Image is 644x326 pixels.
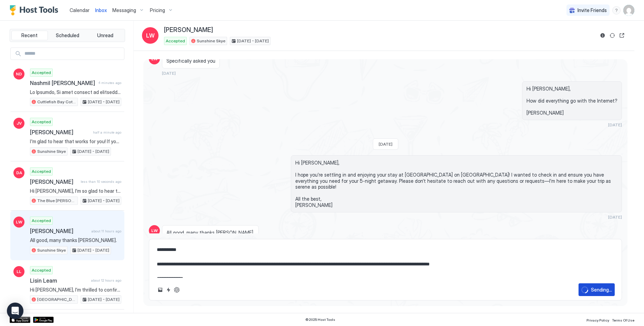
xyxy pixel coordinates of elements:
[30,237,121,243] span: All good, many thanks [PERSON_NAME].
[608,122,622,127] span: [DATE]
[30,228,89,234] span: [PERSON_NAME]
[30,80,95,86] span: Nashmil [PERSON_NAME]
[93,130,121,135] span: half a minute ago
[33,317,54,323] a: Google Play Store
[70,7,90,14] a: Calendar
[91,229,121,233] span: about 11 hours ago
[599,31,607,40] button: Reservation information
[32,70,51,76] span: Accepted
[37,148,66,155] span: Sunshine Skye
[164,26,213,34] span: [PERSON_NAME]
[87,31,123,40] button: Unread
[379,141,392,147] span: [DATE]
[146,31,155,40] span: LW
[166,230,254,236] span: All good, many thanks [PERSON_NAME].
[16,219,22,225] span: LW
[166,58,215,64] span: Specifically asked you
[49,31,86,40] button: Scheduled
[612,316,634,323] a: Terms Of Use
[162,71,176,76] span: [DATE]
[173,286,181,294] button: ChatGPT Auto Reply
[295,160,617,208] span: Hi [PERSON_NAME], I hope you’re settling in and enjoying your stay at [GEOGRAPHIC_DATA] on [GEOGR...
[608,31,616,40] button: Sync reservation
[56,32,79,39] span: Scheduled
[30,129,90,136] span: [PERSON_NAME]
[156,286,164,294] button: Upload image
[150,7,165,13] span: Pricing
[88,99,120,105] span: [DATE] - [DATE]
[95,7,107,14] a: Inbox
[16,71,22,77] span: ND
[22,48,124,60] input: Input Field
[112,7,136,13] span: Messaging
[97,32,113,39] span: Unread
[37,296,76,303] span: [GEOGRAPHIC_DATA]
[618,31,626,40] button: Open reservation
[78,247,109,253] span: [DATE] - [DATE]
[21,32,38,39] span: Recent
[527,86,617,116] span: Hi [PERSON_NAME], How did everything go with the Internet? [PERSON_NAME]
[37,198,76,204] span: The Blue [PERSON_NAME] Cabin
[612,6,621,14] div: menu
[78,148,109,155] span: [DATE] - [DATE]
[586,318,609,322] span: Privacy Policy
[32,168,51,175] span: Accepted
[30,188,121,194] span: Hi [PERSON_NAME], I’m so glad to hear that you had a wonderful time at The [GEOGRAPHIC_DATA][PERS...
[612,318,634,322] span: Terms Of Use
[577,7,607,13] span: Invite Friends
[17,269,21,275] span: LL
[166,38,185,44] span: Accepted
[88,296,120,303] span: [DATE] - [DATE]
[95,7,107,13] span: Inbox
[10,317,30,323] a: App Store
[30,287,121,293] span: Hi [PERSON_NAME], I’m thrilled to confirm your booking at [GEOGRAPHIC_DATA] on [GEOGRAPHIC_DATA]!...
[237,38,269,44] span: [DATE] - [DATE]
[305,317,335,322] span: © 2025 Host Tools
[7,303,23,319] div: Open Intercom Messenger
[32,218,51,224] span: Accepted
[30,277,88,284] span: Lisin Leam
[16,170,22,176] span: DA
[151,228,158,234] span: LW
[10,29,125,42] div: tab-group
[30,138,121,145] span: I'm glad to hear that works for you! If you have any other questions or need anything else to ens...
[37,247,66,253] span: Sunshine Skye
[32,119,51,125] span: Accepted
[17,120,22,126] span: JV
[151,56,158,62] span: LW
[608,214,622,220] span: [DATE]
[30,178,78,185] span: [PERSON_NAME]
[623,5,634,16] div: User profile
[11,31,48,40] button: Recent
[164,286,173,294] button: Quick reply
[81,179,121,184] span: less than 10 seconds ago
[591,286,612,293] div: Sending...
[88,198,120,204] span: [DATE] - [DATE]
[37,99,76,105] span: Cuttlefish Bay Cottage
[197,38,225,44] span: Sunshine Skye
[581,286,588,293] div: loading
[30,89,121,95] span: Lo Ipsumdo, Si amet consect ad elitseddo eiu temporin. Utla et 7459 Dolo Magnaaliqu Enim, Adminim...
[579,283,615,296] button: loadingSending...
[586,316,609,323] a: Privacy Policy
[91,278,121,283] span: about 12 hours ago
[70,7,90,13] span: Calendar
[98,81,121,85] span: 4 minutes ago
[32,267,51,273] span: Accepted
[10,5,61,15] a: Host Tools Logo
